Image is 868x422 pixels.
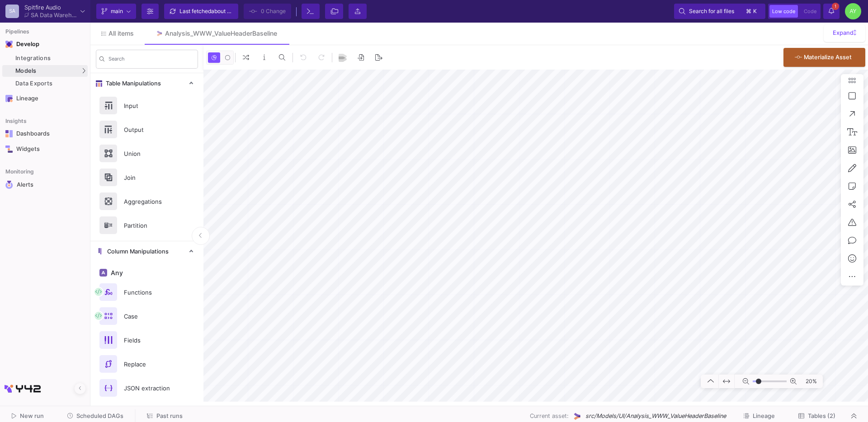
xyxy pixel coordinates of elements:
[90,328,203,352] button: Fields
[801,5,819,18] button: Code
[2,127,88,141] a: Navigation iconDashboards
[20,413,44,419] span: New run
[118,123,181,136] div: Output
[2,37,88,52] mat-expansion-panel-header: Navigation iconDevelop
[90,94,203,117] button: Input
[17,181,75,189] div: Alerts
[90,213,203,237] button: Partition
[90,189,203,213] button: Aggregations
[211,8,253,14] span: about 1 hour ago
[845,3,861,19] div: AY
[16,130,75,137] div: Dashboards
[90,376,203,400] button: JSON extraction
[108,30,134,37] span: All items
[16,41,30,48] div: Develop
[109,269,123,277] span: Any
[783,48,865,67] button: Materialize Asset
[90,352,203,376] button: Replace
[2,91,88,106] a: Navigation iconLineage
[823,4,840,19] button: 1
[743,6,760,17] button: ⌘k
[530,412,569,420] span: Current asset:
[90,304,203,328] button: Case
[118,171,181,184] div: Join
[572,412,582,421] img: UI Model
[16,145,75,153] div: Widgets
[90,280,203,304] button: Functions
[118,357,181,371] div: Replace
[90,241,203,262] mat-expansion-panel-header: Column Manipulations
[104,248,169,255] span: Column Manipulations
[179,5,234,18] div: Last fetched
[689,5,734,18] span: Search for all files
[108,57,194,64] input: Search
[804,8,816,14] span: Code
[90,141,203,165] button: Union
[800,374,821,389] span: 20%
[585,412,726,420] span: src/Models/UI/Analysis_WWW_ValueHeaderBaseline
[5,5,19,18] div: SA
[769,5,798,18] button: Low code
[156,30,163,38] img: Tab icon
[24,5,77,10] div: Spitfire Audio
[15,67,37,75] span: Models
[808,413,835,419] span: Tables (2)
[164,4,238,19] button: Last fetchedabout 1 hour ago
[5,145,13,153] img: Navigation icon
[90,94,203,241] div: Table Manipulations
[5,41,13,48] img: Navigation icon
[746,6,751,17] span: ⌘
[753,413,775,419] span: Lineage
[165,30,277,37] div: Analysis_WWW_ValueHeaderBaseline
[842,3,861,19] button: AY
[15,55,85,62] div: Integrations
[118,309,181,323] div: Case
[674,4,765,19] button: Search for all files⌘k
[90,73,203,94] mat-expansion-panel-header: Table Manipulations
[118,147,181,160] div: Union
[156,413,183,419] span: Past runs
[804,54,852,61] span: Materialize Asset
[15,80,85,87] div: Data Exports
[90,165,203,189] button: Join
[753,6,757,17] span: k
[96,4,136,19] button: main
[5,181,13,189] img: Navigation icon
[832,3,839,10] span: 1
[90,117,203,141] button: Output
[118,286,181,299] div: Functions
[118,219,181,232] div: Partition
[31,12,77,18] div: SA Data Warehouse
[2,52,88,64] a: Integrations
[2,142,88,156] a: Navigation iconWidgets
[2,177,88,192] a: Navigation iconAlerts
[16,95,75,102] div: Lineage
[118,99,181,113] div: Input
[772,8,795,14] span: Low code
[76,413,123,419] span: Scheduled DAGs
[118,333,181,347] div: Fields
[5,130,13,137] img: Navigation icon
[2,78,88,89] a: Data Exports
[118,195,181,208] div: Aggregations
[111,5,123,18] span: main
[118,381,181,395] div: JSON extraction
[5,95,13,102] img: Navigation icon
[102,80,161,87] span: Table Manipulations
